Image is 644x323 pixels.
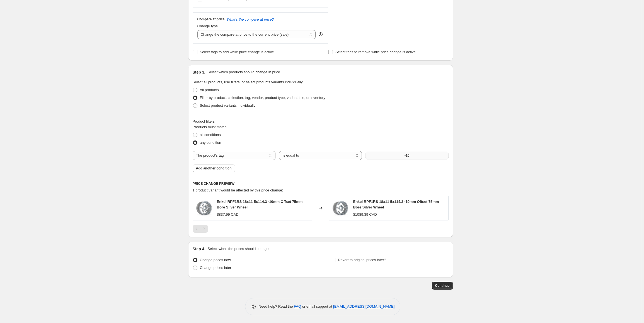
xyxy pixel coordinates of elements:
[332,200,349,217] img: f14f400b6fa868a737ad0cf0a8e86f3c_dc4740df-54ba-4df5-95ce-3d94b1bb43e7_80x.jpg
[200,103,255,108] span: Select product variants individually
[318,31,323,37] div: help
[196,200,212,217] img: f14f400b6fa868a737ad0cf0a8e86f3c_dc4740df-54ba-4df5-95ce-3d94b1bb43e7_80x.jpg
[197,17,225,21] h3: Compare at price
[207,69,280,75] p: Select which products should change in price
[227,17,274,21] button: What's the compare at price?
[193,181,449,186] h6: PRICE CHANGE PREVIEW
[301,304,333,309] span: or email support at
[200,140,221,145] span: any condition
[193,225,208,233] nav: Pagination
[217,200,303,209] span: Enkei RPF1RS 18x11 5x114.3 -10mm Offset 75mm Bore Silver Wheel
[333,304,394,309] a: [EMAIL_ADDRESS][DOMAIN_NAME]
[193,164,235,172] button: Add another condition
[193,69,205,75] h2: Step 3.
[193,246,205,252] h2: Step 4.
[217,212,239,217] span: $837.99 CAD
[193,188,283,192] span: 1 product variant would be affected by this price change:
[200,133,221,137] span: all conditions
[200,266,231,270] span: Change prices later
[435,283,450,288] span: Continue
[197,24,218,28] span: Change type
[207,246,268,252] p: Select when the prices should change
[193,119,449,124] div: Product filters
[196,166,232,171] span: Add another condition
[193,125,228,129] span: Products must match:
[335,50,416,54] span: Select tags to remove while price change is active
[259,304,294,309] span: Need help? Read the
[432,282,453,290] button: Continue
[200,96,325,100] span: Filter by product, collection, tag, vendor, product type, variant title, or inventory
[294,304,301,309] a: FAQ
[353,200,439,209] span: Enkei RPF1RS 18x11 5x114.3 -10mm Offset 75mm Bore Silver Wheel
[193,80,303,84] span: Select all products, use filters, or select products variants individually
[365,152,448,159] button: -10
[200,50,274,54] span: Select tags to add while price change is active
[200,88,219,92] span: All products
[200,258,231,262] span: Change prices now
[353,212,377,217] span: $1089.39 CAD
[338,258,386,262] span: Revert to original prices later?
[405,153,409,158] span: -10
